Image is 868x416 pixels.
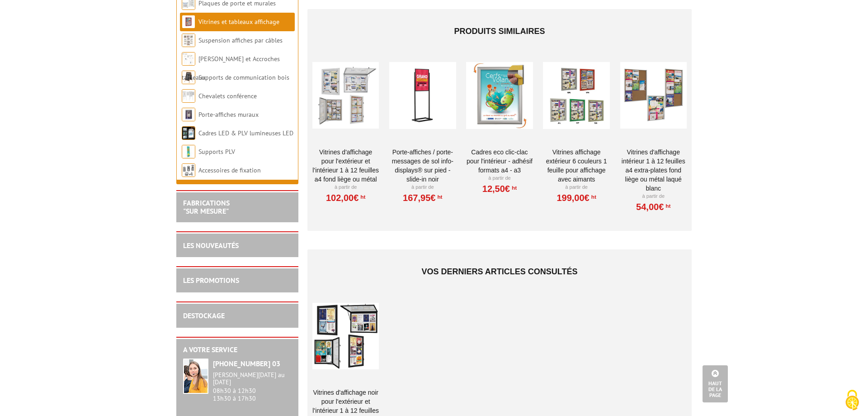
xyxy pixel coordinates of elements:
a: Supports de communication bois [198,73,289,81]
a: 167,95€HT [403,195,442,201]
p: À partir de [312,184,379,191]
img: Cadres LED & PLV lumineuses LED [182,126,195,140]
a: Supports PLV [198,148,235,156]
div: [PERSON_NAME][DATE] au [DATE] [213,371,292,387]
a: LES PROMOTIONS [183,276,239,285]
a: DESTOCKAGE [183,311,225,320]
a: 12,50€HT [482,186,517,191]
a: Cadres LED & PLV lumineuses LED [198,129,293,137]
div: 08h30 à 12h30 13h30 à 17h30 [213,371,292,402]
a: Vitrines et tableaux affichage [198,18,279,26]
a: Haut de la page [703,365,728,402]
a: Accessoires de fixation [198,166,261,174]
a: Vitrines d'affichage pour l'extérieur et l'intérieur 1 à 12 feuilles A4 fond liège ou métal [312,148,379,184]
a: Vitrines d'affichage intérieur 1 à 12 feuilles A4 extra-plates fond liège ou métal laqué blanc [620,148,687,193]
a: LES NOUVEAUTÉS [183,241,239,250]
a: Suspension affiches par câbles [198,36,283,44]
p: À partir de [389,184,456,191]
a: Chevalets conférence [198,92,257,100]
a: Porte-affiches / Porte-messages de sol Info-Displays® sur pied - Slide-in Noir [389,148,456,184]
img: Suspension affiches par câbles [182,33,195,47]
a: FABRICATIONS"Sur Mesure" [183,198,230,215]
p: À partir de [466,175,533,182]
strong: [PHONE_NUMBER] 03 [213,359,280,368]
sup: HT [664,203,670,209]
a: [PERSON_NAME] et Accroches tableaux [182,55,280,81]
p: À partir de [620,193,687,200]
a: 102,00€HT [326,195,365,201]
sup: HT [359,194,365,200]
a: Cadres Eco Clic-Clac pour l'intérieur - Adhésif formats A4 - A3 [466,148,533,175]
a: Porte-affiches muraux [198,110,259,119]
img: Supports PLV [182,145,195,158]
a: Vitrines affichage extérieur 6 couleurs 1 feuille pour affichage avec aimants [543,148,609,184]
img: Cimaises et Accroches tableaux [182,52,195,66]
a: 199,00€HT [557,195,596,201]
img: widget-service.jpg [183,359,208,394]
sup: HT [590,194,596,200]
img: Cookies (fenêtre modale) [841,389,863,411]
sup: HT [510,185,517,191]
span: Vos derniers articles consultés [421,267,577,276]
span: Produits similaires [454,27,545,36]
img: Chevalets conférence [182,89,195,103]
a: 54,00€HT [636,204,670,210]
sup: HT [435,194,442,200]
button: Cookies (fenêtre modale) [836,385,868,416]
h2: A votre service [183,346,292,354]
img: Porte-affiches muraux [182,108,195,121]
p: À partir de [543,184,609,191]
img: Vitrines et tableaux affichage [182,15,195,29]
img: Accessoires de fixation [182,163,195,177]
